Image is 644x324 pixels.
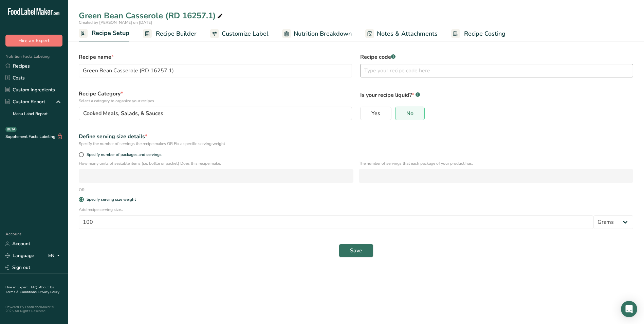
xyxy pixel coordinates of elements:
[143,26,197,41] a: Recipe Builder
[79,107,352,120] button: Cooked Meals, Salads, & Sauces
[6,290,38,294] a: Terms & Conditions .
[38,290,59,294] a: Privacy Policy
[5,98,45,105] div: Custom Report
[87,197,136,202] div: Specify serving size weight
[92,29,129,38] span: Recipe Setup
[282,26,352,41] a: Nutrition Breakdown
[5,127,17,132] div: BETA
[360,64,633,77] input: Type your recipe code here
[79,160,353,166] p: How many units of sealable items (i.e. bottle or packet) Does this recipe make.
[79,215,593,229] input: Type your serving size here
[79,90,352,104] label: Recipe Category
[79,10,224,22] div: Green Bean Casserole (RD 16257.1)
[48,252,62,260] div: EN
[5,285,30,290] a: Hire an Expert .
[79,25,129,42] a: Recipe Setup
[339,244,373,257] button: Save
[5,35,62,47] button: Hire an Expert
[79,206,633,213] p: Add recipe serving size..
[371,110,380,117] span: Yes
[5,250,34,262] a: Language
[79,98,352,104] p: Select a category to organize your recipes
[377,29,438,38] span: Notes & Attachments
[464,29,505,38] span: Recipe Costing
[350,247,362,255] span: Save
[406,110,413,117] span: No
[79,132,633,141] div: Define serving size details
[365,26,438,41] a: Notes & Attachments
[79,53,352,61] label: Recipe name
[5,285,54,294] a: About Us .
[156,29,197,38] span: Recipe Builder
[360,90,633,99] p: Is your recipe liquid?
[83,109,163,118] span: Cooked Meals, Salads, & Sauces
[79,141,633,147] div: Specify the number of servings the recipe makes OR Fix a specific serving weight
[222,29,269,38] span: Customize Label
[79,64,352,77] input: Type your recipe name here
[79,20,152,25] span: Created by [PERSON_NAME] on [DATE]
[84,152,162,157] span: Specify number of packages and servings
[31,285,39,290] a: FAQ .
[359,160,633,166] p: The number of servings that each package of your product has.
[294,29,352,38] span: Nutrition Breakdown
[210,26,269,41] a: Customize Label
[75,187,89,193] div: OR
[360,53,633,61] label: Recipe code
[5,305,62,313] div: Powered By FoodLabelMaker © 2025 All Rights Reserved
[621,301,637,317] div: Open Intercom Messenger
[451,26,505,41] a: Recipe Costing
